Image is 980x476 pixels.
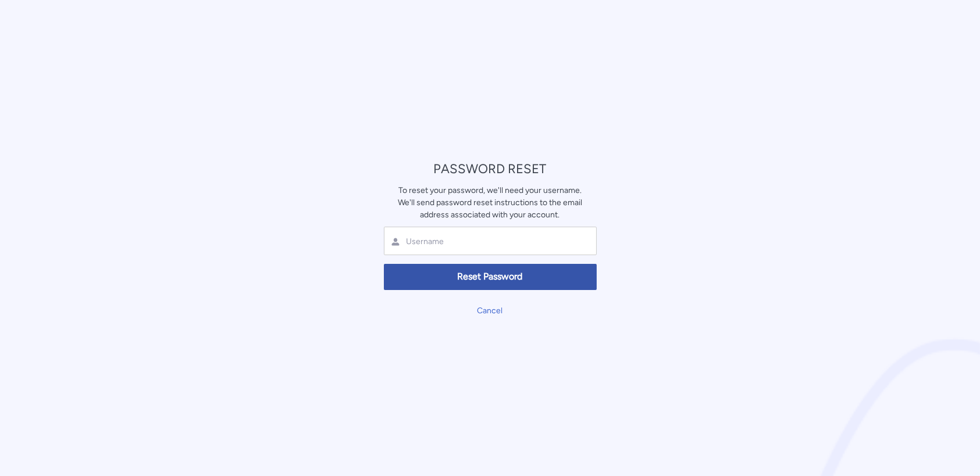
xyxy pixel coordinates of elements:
[405,236,544,247] input: Username
[434,161,547,177] span: PASSWORD RESET
[391,270,589,284] span: Reset Password
[477,306,503,316] a: Cancel
[384,184,597,221] div: To reset your password, we'll need your username. We'll send password reset instructions to the e...
[384,264,597,290] button: Reset Password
